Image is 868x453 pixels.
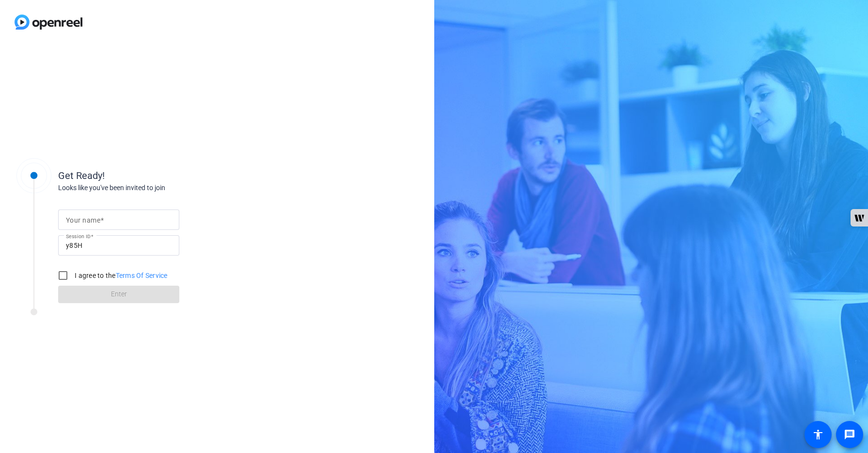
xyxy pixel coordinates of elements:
mat-icon: accessibility [812,429,824,440]
div: Looks like you've been invited to join [58,183,252,193]
a: Terms Of Service [116,272,168,279]
div: Get Ready! [58,168,252,183]
label: I agree to the [73,271,168,280]
mat-label: Your name [66,216,100,224]
mat-icon: message [844,429,855,440]
mat-label: Session ID [66,233,91,239]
